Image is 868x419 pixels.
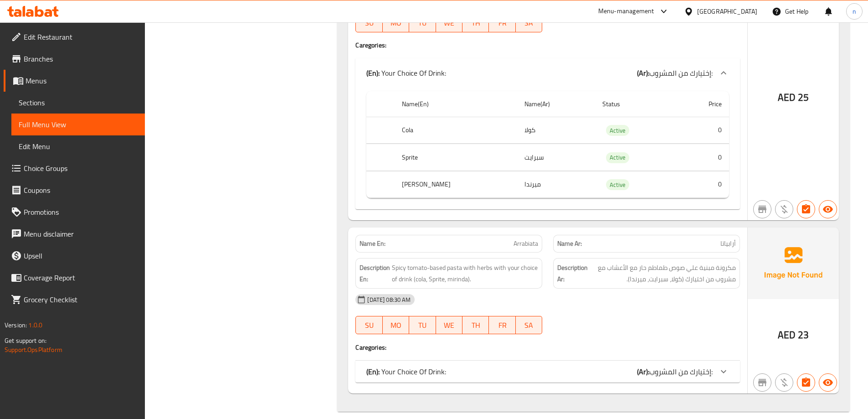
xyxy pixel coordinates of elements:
a: Edit Menu [11,135,145,157]
span: Choice Groups [24,163,138,174]
span: 1.0.0 [28,319,42,331]
span: Spicy tomato-based pasta with herbs with your choice of drink (cola, Sprite, mirinda). [392,262,538,285]
button: Has choices [797,200,815,218]
a: Grocery Checklist [4,289,145,310]
span: WE [440,16,459,30]
span: Active [606,152,629,163]
button: Not branch specific item [753,200,771,218]
strong: Name Ar: [557,239,582,248]
button: Purchased item [775,200,793,218]
span: SU [360,319,379,332]
strong: Name En: [360,239,385,248]
button: Available [819,200,837,218]
span: MO [386,16,406,30]
span: Sections [19,97,138,108]
span: SA [519,16,539,30]
button: FR [489,14,515,32]
div: Active [606,152,629,163]
div: Menu-management [598,6,654,17]
button: TU [409,14,436,32]
th: Price [675,91,729,117]
b: (En): [366,66,380,80]
span: SA [519,319,539,332]
span: TU [413,319,432,332]
span: AED [778,88,796,106]
button: Not branch specific item [753,373,771,392]
button: WE [436,316,462,334]
td: 0 [675,171,729,198]
span: Active [606,180,629,190]
strong: Description En: [360,262,390,285]
a: Menu disclaimer [4,223,145,245]
span: Menus [26,75,138,86]
td: ميرندا [517,171,595,198]
a: Upsell [4,245,145,267]
span: إختيارك من المشروب: [649,365,713,378]
a: Full Menu View [11,114,145,135]
a: Coverage Report [4,267,145,289]
span: Promotions [24,207,138,217]
div: (En): Your Choice Of Drink:(Ar):إختيارك من المشروب: [355,361,740,383]
span: Version: [5,319,27,331]
a: Coupons [4,179,145,201]
strong: Description Ar: [557,262,588,285]
td: 0 [675,117,729,144]
th: [PERSON_NAME] [395,171,517,198]
span: TH [466,16,485,30]
a: Choice Groups [4,157,145,179]
div: [GEOGRAPHIC_DATA] [697,6,757,16]
span: Upsell [24,250,138,261]
span: Branches [24,53,138,64]
a: Menus [4,70,145,92]
span: MO [386,319,406,332]
a: Support.OpsPlatform [5,344,62,356]
th: Status [595,91,675,117]
span: TU [413,16,432,30]
div: Active [606,179,629,190]
span: مكرونة مبنية علي صوص طماطم حار مع الأعشاب مع مشروب من اختيارك (كولا، سبرايت، ميرندا). [590,262,736,285]
th: Name(En) [395,91,517,117]
a: Promotions [4,201,145,223]
span: FR [493,16,512,30]
img: Ae5nvW7+0k+MAAAAAElFTkSuQmCC [748,228,839,299]
span: أرابياتا [720,239,736,248]
span: WE [440,319,459,332]
div: Active [606,125,629,136]
span: 25 [798,88,809,106]
span: Full Menu View [19,119,138,130]
span: FR [493,319,512,332]
b: (Ar): [637,66,649,80]
span: Arrabiata [514,239,538,248]
a: Sections [11,92,145,114]
td: كولا [517,117,595,144]
span: Active [606,125,629,136]
span: Get support on: [5,335,46,347]
a: Branches [4,48,145,70]
span: SU [360,16,379,30]
span: AED [778,326,796,344]
button: MO [383,14,409,32]
button: Available [819,373,837,392]
button: SU [355,14,382,32]
span: Menu disclaimer [24,228,138,239]
button: Has choices [797,373,815,392]
button: TH [462,316,489,334]
button: WE [436,14,462,32]
a: Edit Restaurant [4,26,145,48]
span: Edit Menu [19,141,138,152]
h4: Caregories: [355,343,740,352]
button: TU [409,316,436,334]
span: TH [466,319,485,332]
span: Coupons [24,185,138,196]
p: Your Choice Of Drink: [366,366,446,377]
button: SA [516,14,542,32]
span: [DATE] 08:30 AM [364,295,414,304]
span: Grocery Checklist [24,294,138,305]
button: Purchased item [775,373,793,392]
th: Cola [395,117,517,144]
th: Name(Ar) [517,91,595,117]
td: سبرايت [517,144,595,171]
span: Edit Restaurant [24,31,138,42]
button: FR [489,316,515,334]
p: Your Choice Of Drink: [366,67,446,78]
